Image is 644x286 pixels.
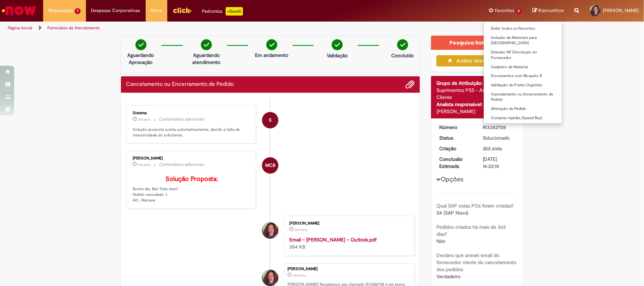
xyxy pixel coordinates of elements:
a: Rascunhos [532,7,564,14]
img: ServiceNow [1,4,37,18]
div: Pesquisa Satisfação [431,36,523,50]
a: Formulário de Atendimento [47,25,100,31]
a: Validação de Fretes Urgentes [484,81,562,89]
span: S4 (SAP Novo) [436,210,468,216]
a: Emissão NF Devolução ao Fornecedor [484,48,562,62]
a: Alteração de Pedido [484,105,562,113]
div: R13382705 [483,124,516,131]
dt: Status [434,134,477,141]
b: Qual SAP estas POs foram criadas? [436,203,514,209]
p: Aguardando Aprovação [124,52,158,66]
div: [DATE] 14:32:10 [483,156,516,170]
dt: Número [434,124,477,131]
img: check-circle-green.png [397,39,408,50]
b: Solução Proposta: [166,175,218,183]
a: Página inicial [8,25,32,31]
ul: Favoritos [483,21,562,124]
div: Anna Beatriz Alves Bernardino [262,222,278,239]
p: Concluído [391,52,414,59]
time: 18/08/2025 17:05:17 [138,117,151,122]
span: 19d atrás [138,163,151,167]
small: Comentários adicionais [159,116,205,122]
img: check-circle-green.png [266,39,277,50]
span: 8 [516,8,522,14]
span: Não [436,238,445,244]
time: 11/08/2025 10:05:16 [138,163,151,167]
p: Aguardando atendimento [189,52,224,66]
a: Compras rápidas (Speed Buy) [484,114,562,122]
span: 22d atrás [295,228,308,232]
a: Cadastro de Material [484,63,562,71]
time: 08/08/2025 14:32:07 [293,273,306,278]
span: 22d atrás [293,273,306,278]
span: 22d atrás [483,145,502,152]
span: MCB [265,157,275,174]
img: check-circle-green.png [332,39,343,50]
img: check-circle-green.png [135,39,146,50]
div: [PERSON_NAME] [288,267,411,271]
span: S [269,112,272,129]
a: Email – [PERSON_NAME] – Outlook.pdf [289,237,377,243]
dt: Criação [434,145,477,152]
b: Declaro que anexei email do fornecedor ciente do cancelamento dos pedidos [436,252,516,273]
p: Em andamento [255,52,288,59]
a: Exibir todos os Favoritos [484,25,562,33]
div: Suprimentos PSS - Atendimento ao Cliente [436,87,518,101]
img: click_logo_yellow_360x200.png [173,5,192,16]
div: Solucionado [483,134,516,141]
div: Analista responsável: [436,101,518,108]
button: Avaliar Atendimento [436,55,518,66]
span: Requisições [48,7,73,14]
div: 354 KB [289,236,407,250]
span: More [151,7,162,14]
img: check-circle-green.png [201,39,212,50]
div: Padroniza [202,7,243,16]
p: Bomm dia, Bia! Tudo bem? Pedido cancelado :) Att., Mariane [133,176,251,203]
div: 08/08/2025 14:32:07 [483,145,516,152]
a: Inclusão de Materiais para [GEOGRAPHIC_DATA] [484,34,562,47]
div: System [262,112,278,128]
span: Verdadeiro [436,273,460,280]
span: Despesas Corporativas [91,7,140,14]
span: Favoritos [495,7,514,14]
span: 12d atrás [138,117,151,122]
b: Pedidos criados há mais de 365 dias? [436,224,506,237]
p: Solução proposta aceita automaticamente, devido a falta de interatividade do solicitante. [133,127,251,138]
p: +GenAi [226,7,243,16]
small: Comentários adicionais [159,162,205,168]
a: Documentos com Bloqueio R [484,72,562,80]
a: Cancelamento ou Encerramento de Pedido [484,91,562,104]
div: [PERSON_NAME] [133,156,251,160]
span: 7 [75,8,81,14]
span: [PERSON_NAME] [603,7,639,13]
h2: Cancelamento ou Encerramento de Pedido Histórico de tíquete [126,81,234,88]
div: [PERSON_NAME] [436,108,518,115]
time: 08/08/2025 14:32:07 [483,145,502,152]
div: Anna Beatriz Alves Bernardino [262,270,278,286]
div: [PERSON_NAME] [289,221,407,226]
ul: Trilhas de página [5,22,424,35]
div: Grupo de Atribuição: [436,80,518,87]
time: 08/08/2025 14:29:47 [295,228,308,232]
p: Validação [327,52,348,59]
div: Mariane Cega Bianchessi [262,157,278,174]
div: Sistema [133,111,251,115]
span: Rascunhos [538,7,564,14]
dt: Conclusão Estimada [434,156,477,170]
button: Adicionar anexos [405,80,414,89]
